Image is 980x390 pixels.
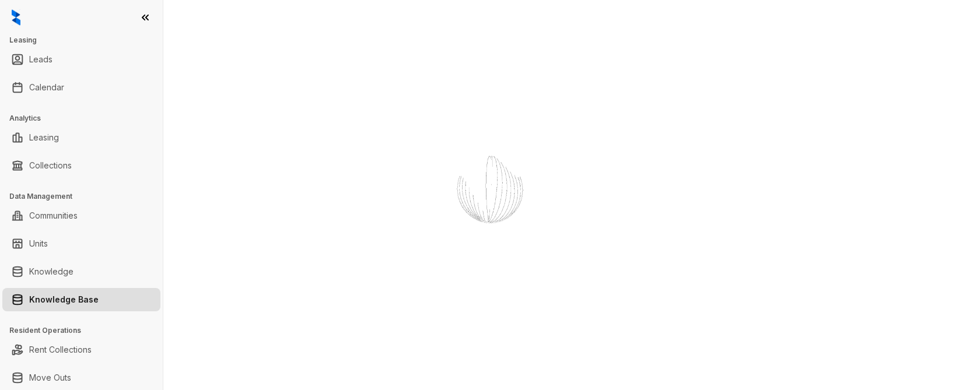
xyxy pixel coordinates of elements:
[9,113,163,124] h3: Analytics
[29,260,73,283] a: Knowledge
[29,204,78,227] a: Communities
[2,366,160,389] li: Move Outs
[2,232,160,255] li: Units
[2,126,160,149] li: Leasing
[29,338,92,361] a: Rent Collections
[29,126,59,149] a: Leasing
[2,260,160,283] li: Knowledge
[470,248,511,259] div: Loading...
[2,76,160,99] li: Calendar
[9,325,163,336] h3: Resident Operations
[12,9,20,26] img: logo
[29,288,99,311] a: Knowledge Base
[2,338,160,361] li: Rent Collections
[9,35,163,45] h3: Leasing
[2,204,160,227] li: Communities
[29,232,48,255] a: Units
[29,48,52,71] a: Leads
[2,48,160,71] li: Leads
[432,131,548,248] img: Loader
[2,288,160,311] li: Knowledge Base
[2,154,160,177] li: Collections
[29,76,64,99] a: Calendar
[9,191,163,202] h3: Data Management
[29,154,72,177] a: Collections
[29,366,71,389] a: Move Outs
